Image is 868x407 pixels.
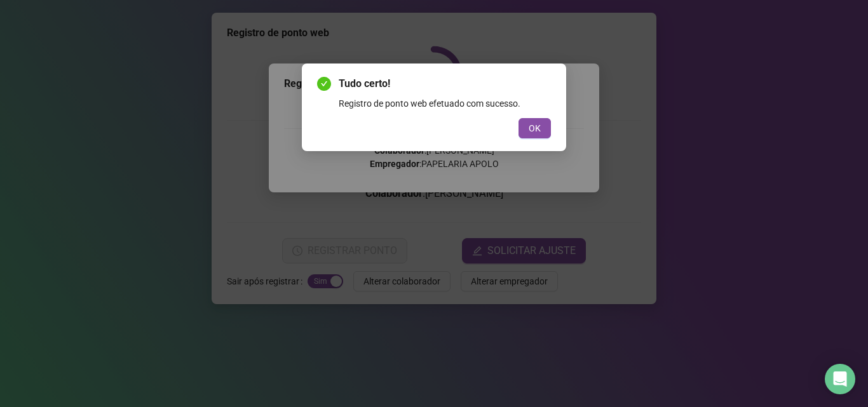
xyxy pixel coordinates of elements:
span: check-circle [317,77,331,91]
div: Registro de ponto web efetuado com sucesso. [339,97,551,110]
span: OK [529,121,541,135]
span: Tudo certo! [339,76,551,91]
button: OK [519,118,551,138]
div: Open Intercom Messenger [825,364,855,394]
